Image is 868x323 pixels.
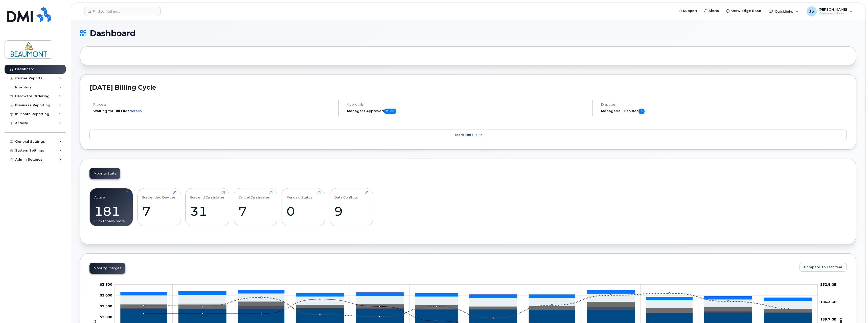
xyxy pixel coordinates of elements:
a: Data Conflicts9 [334,191,368,223]
div: Click to view more [94,219,128,223]
div: Pending Status [286,191,312,199]
h4: Process [93,103,334,106]
a: details [129,109,142,113]
button: Compare To Last Year [800,263,847,272]
g: GST [121,290,812,301]
span: Dashboard [90,30,135,37]
h5: Managerial Disputes [601,109,847,114]
a: Suspend Candidates31 [190,191,225,223]
span: 0 [638,109,645,114]
div: 31 [190,204,225,219]
g: Features [121,293,812,309]
span: Compare To Last Year [804,265,842,269]
div: Suspend Candidates [190,191,225,199]
h4: Disputes [601,103,847,106]
div: 181 [94,204,128,219]
div: Cancel Candidates [238,191,270,199]
h4: Approvals [347,103,588,106]
tspan: $3,500 [100,282,112,286]
li: Waiting for Bill Files [93,109,334,113]
tspan: 139.7 GB [820,317,837,321]
tspan: 186.3 GB [820,300,837,304]
div: Data Conflicts [334,191,358,199]
a: Active181Click to view more [94,191,128,223]
div: 0 [286,204,321,219]
div: 7 [142,204,176,219]
div: 9 [334,204,368,219]
a: Pending Status0 [286,191,321,223]
span: More Details [455,133,477,137]
tspan: $3,000 [100,293,112,297]
g: $0 [100,293,112,297]
h5: Managers Approved [347,109,588,114]
tspan: $2,000 [100,315,112,319]
h2: [DATE] Billing Cycle [89,84,847,91]
div: 7 [238,204,272,219]
a: Cancel Candidates7 [238,191,272,223]
g: $0 [100,304,112,308]
div: Active [94,191,105,199]
span: 0 of 0 [384,109,396,114]
g: $0 [100,282,112,286]
a: Suspended Devices7 [142,191,176,223]
tspan: 232.8 GB [820,282,837,286]
tspan: $2,500 [100,304,112,308]
g: $0 [100,315,112,319]
g: Data [121,301,812,313]
div: Suspended Devices [142,191,176,199]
